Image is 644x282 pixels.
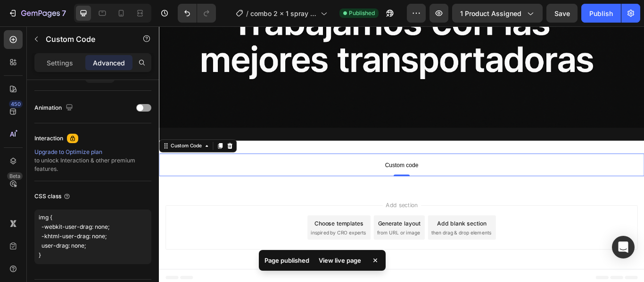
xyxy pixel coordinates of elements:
p: Settings [47,58,73,68]
div: Upgrade to Optimize plan [34,148,151,156]
span: then drag & drop elements [317,236,388,245]
div: Publish [589,8,613,18]
span: combo 2 x 1 spray [MEDICAL_DATA] [250,8,317,18]
span: from URL or image [254,236,305,245]
button: 7 [4,4,70,23]
div: Beta [7,172,23,180]
span: 1 product assigned [460,8,521,18]
span: Add section [261,203,305,213]
div: Undo/Redo [178,4,216,23]
p: Custom Code [46,33,126,45]
button: 1 product assigned [452,4,543,23]
div: Choose templates [182,225,239,234]
div: CSS class [34,192,71,201]
span: inspired by CRO experts [177,236,241,245]
div: Interaction [34,134,63,143]
div: 450 [9,100,23,108]
div: Add blank section [324,225,382,234]
span: Save [554,9,570,17]
div: View live page [313,254,367,267]
div: to unlock Interaction & other premium features. [34,148,151,173]
button: Save [546,4,578,23]
button: Publish [581,4,621,23]
span: / [246,8,248,18]
div: Animation [34,102,75,114]
p: Page published [264,256,309,265]
div: Open Intercom Messenger [612,236,635,258]
p: Advanced [93,58,125,68]
div: Generate layout [256,225,305,234]
iframe: Design area [159,26,644,282]
p: 7 [62,8,66,19]
span: Published [349,9,375,17]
